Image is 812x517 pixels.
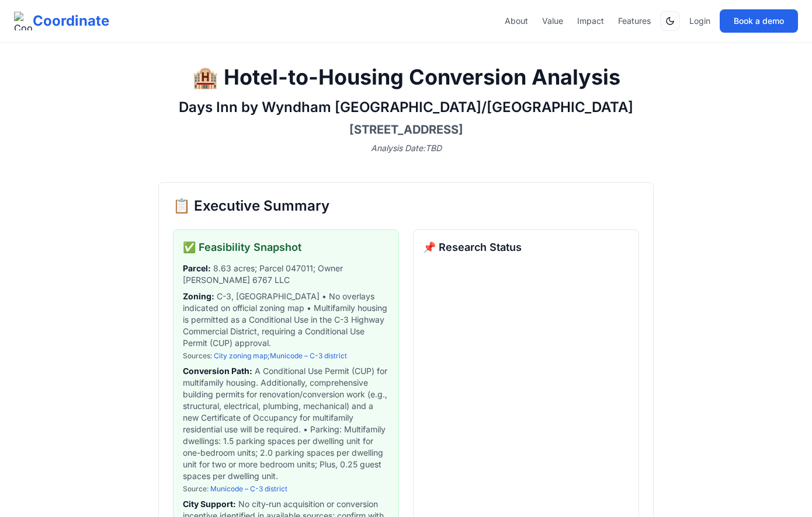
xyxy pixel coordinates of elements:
[577,15,604,27] a: Impact
[173,197,639,215] h2: 📋 Executive Summary
[210,484,287,493] a: Municode – C-3 district
[660,11,680,31] button: Switch to dark mode
[183,263,389,286] span: 8.63 acres; Parcel 047011; Owner [PERSON_NAME] 6767 LLC
[542,15,563,27] a: Value
[158,142,654,154] p: Analysis Date: TBD
[214,351,268,360] a: City zoning map
[183,499,236,509] strong: City Support :
[183,351,389,361] span: Sources :
[618,15,651,27] a: Features
[214,351,270,360] span: ;
[720,9,798,33] button: Book a demo
[423,239,629,256] h3: 📌 Research Status
[14,12,33,30] img: Coordinate
[33,12,109,30] span: Coordinate
[158,121,654,138] h3: [STREET_ADDRESS]
[183,291,389,349] span: C-3, [GEOGRAPHIC_DATA] • No overlays indicated on official zoning map • Multifamily housing is pe...
[505,15,528,27] a: About
[183,291,214,301] strong: Zoning :
[183,366,252,376] strong: Conversion Path :
[183,365,389,482] span: A Conditional Use Permit (CUP) for multifamily housing. Additionally, comprehensive building perm...
[689,15,710,27] a: Login
[158,98,654,117] h2: Days Inn by Wyndham [GEOGRAPHIC_DATA]/[GEOGRAPHIC_DATA]
[183,484,389,494] span: Source :
[183,239,389,256] h3: ✅ Feasibility Snapshot
[14,12,109,30] a: Coordinate
[158,65,654,89] h1: 🏨 Hotel-to-Housing Conversion Analysis
[183,263,211,273] strong: Parcel :
[270,351,347,360] a: Municode – C-3 district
